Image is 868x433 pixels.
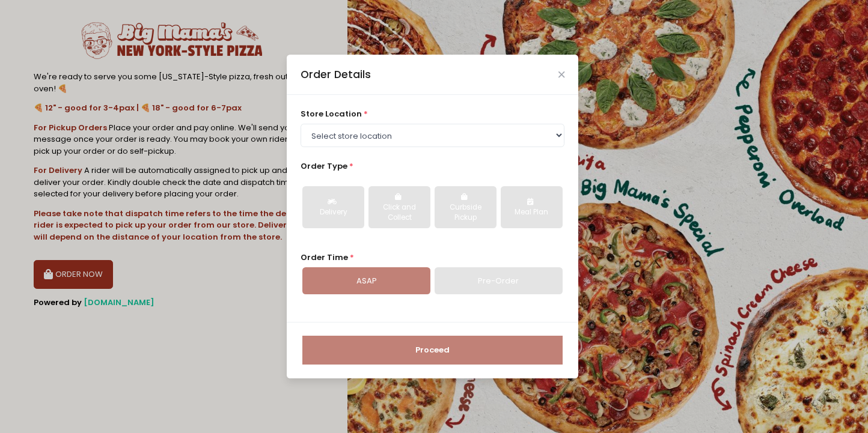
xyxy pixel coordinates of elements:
[301,67,371,82] div: Order Details
[301,252,348,263] span: Order Time
[302,336,563,365] button: Proceed
[302,186,364,228] button: Delivery
[501,186,563,228] button: Meal Plan
[311,207,356,218] div: Delivery
[435,186,497,228] button: Curbside Pickup
[301,160,347,172] span: Order Type
[368,186,430,228] button: Click and Collect
[509,207,554,218] div: Meal Plan
[301,108,362,120] span: store location
[377,202,422,223] div: Click and Collect
[443,202,488,223] div: Curbside Pickup
[558,71,564,77] button: Close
